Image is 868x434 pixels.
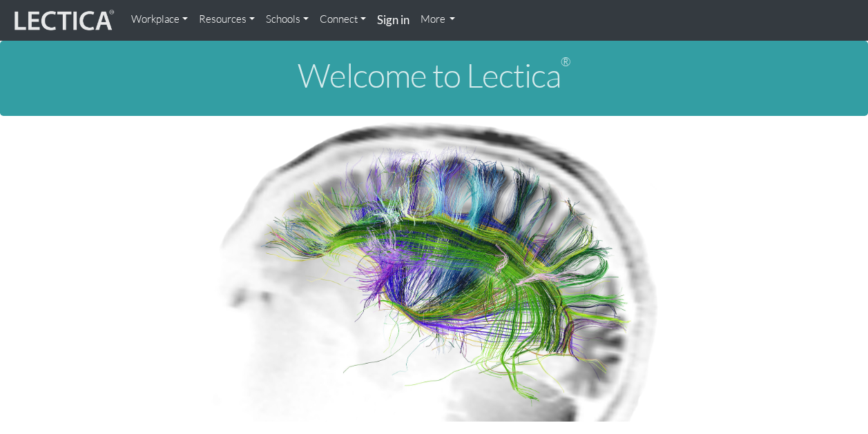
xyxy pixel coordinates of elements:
a: Schools [260,6,314,33]
h1: Welcome to Lectica [11,57,857,94]
a: More [415,6,461,33]
img: lecticalive [11,8,115,34]
a: Sign in [372,6,415,35]
img: Human Connectome Project Image [204,116,664,422]
strong: Sign in [377,12,409,27]
sup: ® [561,54,570,69]
a: Resources [193,6,260,33]
a: Workplace [126,6,193,33]
a: Connect [314,6,372,33]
